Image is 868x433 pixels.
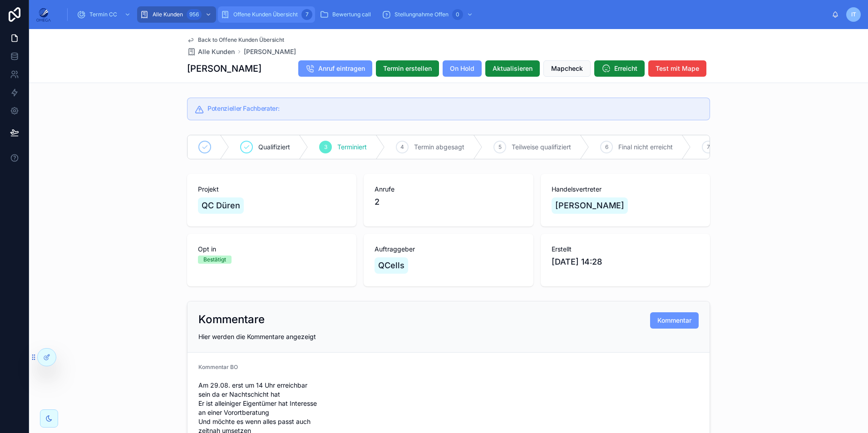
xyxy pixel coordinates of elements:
span: QC Düren [202,199,240,212]
span: 7 [707,143,710,151]
span: Mapcheck [551,64,583,73]
span: Stellungnahme Offen [395,11,449,18]
span: Anrufe [375,185,522,194]
a: [PERSON_NAME] [244,47,296,56]
span: Test mit Mape [656,64,699,73]
span: [PERSON_NAME] [555,199,624,212]
span: Bewertung call [332,11,371,18]
span: Teilweise qualifiziert [512,143,571,152]
span: 6 [605,143,608,151]
a: Back to Offene Kunden Übersicht [187,36,284,44]
button: Aktualisieren [485,60,540,77]
span: Kommentar BO [198,364,238,370]
a: Stellungnahme Offen0 [379,6,478,23]
a: Bewertung call [317,6,377,23]
img: App logo [36,7,51,22]
a: Termin CC [74,6,135,23]
a: Alle Kunden956 [137,6,216,23]
span: Qualifiziert [258,143,290,152]
span: 5 [498,143,502,151]
span: Back to Offene Kunden Übersicht [198,36,284,44]
span: Final nicht erreicht [618,143,673,152]
span: Offene Kunden Übersicht [233,11,298,18]
h1: [PERSON_NAME] [187,62,261,75]
button: Anruf eintragen [298,60,372,77]
span: Auftraggeber [375,245,522,254]
span: Termin CC [89,11,117,18]
span: Erstellt [552,245,699,254]
div: 7 [301,9,312,20]
span: 3 [324,143,327,151]
span: Kommentar [657,316,691,325]
button: On Hold [443,60,482,77]
a: Offene Kunden Übersicht7 [218,6,315,23]
button: Test mit Mape [648,60,706,77]
span: Termin abgesagt [414,143,464,152]
span: Erreicht [614,64,637,73]
div: scrollable content [58,5,832,25]
span: QCells [378,259,404,272]
span: IT [851,11,856,18]
span: Handelsvertreter [552,185,699,194]
a: Alle Kunden [187,47,235,56]
h2: Kommentare [198,312,265,327]
span: Termin erstellen [383,64,432,73]
span: 4 [400,143,404,151]
span: Opt in [198,245,345,254]
span: Alle Kunden [153,11,183,18]
span: Alle Kunden [198,47,235,56]
span: 2 [375,196,380,208]
span: [DATE] 14:28 [552,256,699,268]
span: Projekt [198,185,345,194]
button: Termin erstellen [376,60,439,77]
span: Anruf eintragen [318,64,365,73]
span: Aktualisieren [493,64,533,73]
h5: Potenzieller Fachberater: [207,105,702,112]
span: On Hold [450,64,474,73]
div: Bestätigt [203,256,226,264]
button: Mapcheck [543,60,591,77]
div: 956 [187,9,202,20]
button: Erreicht [594,60,645,77]
div: 0 [452,9,463,20]
button: Kommentar [650,312,699,329]
span: Terminiert [337,143,367,152]
span: Hier werden die Kommentare angezeigt [198,333,316,340]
